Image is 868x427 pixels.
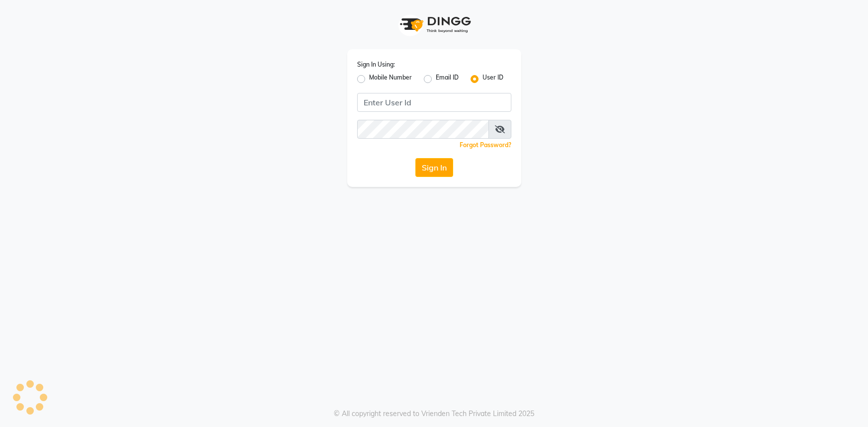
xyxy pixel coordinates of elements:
[357,60,395,69] label: Sign In Using:
[357,93,511,112] input: Username
[369,73,412,85] label: Mobile Number
[460,141,511,149] a: Forgot Password?
[394,10,474,39] img: logo1.svg
[415,158,453,177] button: Sign In
[482,73,503,85] label: User ID
[357,120,489,139] input: Username
[436,73,459,85] label: Email ID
